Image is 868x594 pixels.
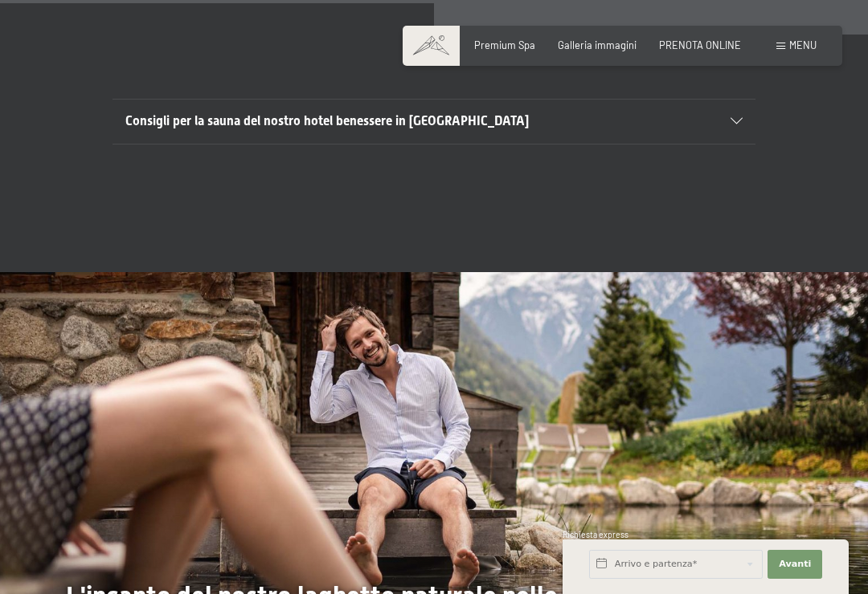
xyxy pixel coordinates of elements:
button: Avanti [768,550,822,579]
a: Galleria immagini [558,39,637,51]
span: Consigli per la sauna del nostro hotel benessere in [GEOGRAPHIC_DATA] [125,113,529,128]
span: Richiesta express [563,530,628,539]
a: Premium Spa [474,39,535,51]
span: Avanti [779,558,811,571]
a: PRENOTA ONLINE [659,39,741,51]
span: Menu [789,39,817,51]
